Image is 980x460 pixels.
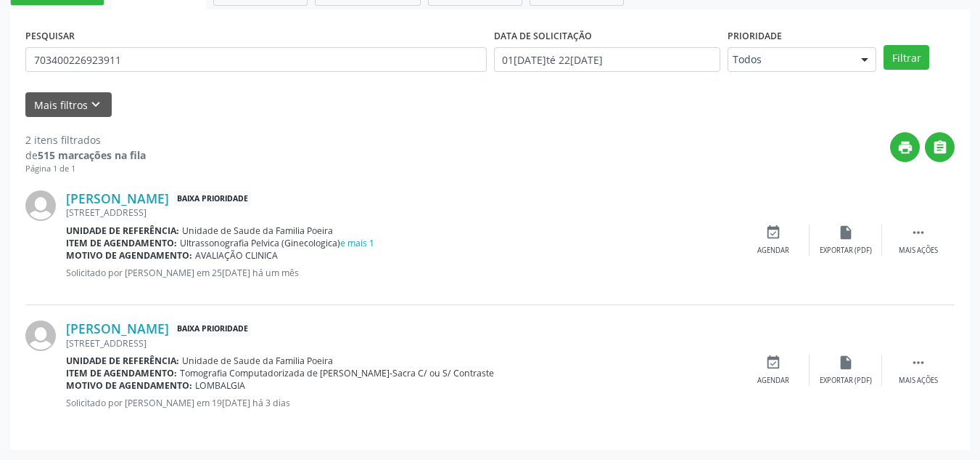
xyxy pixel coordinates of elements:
div: de [25,148,146,163]
div: Mais ações [899,246,938,256]
span: Unidade de Saude da Familia Poeira [182,355,333,367]
i: event_available [765,355,781,371]
div: Agendar [757,246,789,256]
span: LOMBALGIA [195,379,245,392]
a: [PERSON_NAME] [66,320,169,336]
button: Filtrar [884,45,929,70]
div: Exportar (PDF) [820,246,872,256]
i: insert_drive_file [838,225,854,241]
button: Mais filtroskeyboard_arrow_down [25,92,112,118]
img: img [25,190,56,221]
i:  [932,140,948,156]
a: e mais 1 [340,237,374,249]
i: event_available [765,225,781,241]
input: Selecione um intervalo [494,47,721,72]
b: Motivo de agendamento: [66,249,192,262]
b: Unidade de referência: [66,225,179,237]
label: DATA DE SOLICITAÇÃO [494,25,592,47]
b: Item de agendamento: [66,367,177,379]
div: Agendar [757,376,789,386]
span: Baixa Prioridade [174,191,251,206]
span: Unidade de Saude da Familia Poeira [182,225,333,237]
div: [STREET_ADDRESS] [66,337,737,350]
i:  [910,225,926,241]
i: keyboard_arrow_down [88,97,104,113]
button: print [890,132,920,162]
img: img [25,320,56,351]
input: Nome, CNS [25,47,487,72]
a: [PERSON_NAME] [66,190,169,206]
span: Todos [733,52,847,67]
button:  [925,132,955,162]
div: 2 itens filtrados [25,132,146,148]
div: Página 1 de 1 [25,163,146,175]
span: Ultrassonografia Pelvica (Ginecologica) [180,237,374,249]
span: Tomografia Computadorizada de [PERSON_NAME]-Sacra C/ ou S/ Contraste [180,367,494,379]
strong: 515 marcações na fila [38,148,146,162]
i: insert_drive_file [838,355,854,371]
div: Mais ações [899,376,938,386]
b: Motivo de agendamento: [66,379,192,392]
i:  [910,355,926,371]
span: Baixa Prioridade [174,321,251,336]
p: Solicitado por [PERSON_NAME] em 19[DATE] há 3 dias [66,397,737,409]
i: print [897,140,913,156]
label: Prioridade [728,25,782,47]
div: [STREET_ADDRESS] [66,206,737,219]
div: Exportar (PDF) [820,376,872,386]
p: Solicitado por [PERSON_NAME] em 25[DATE] há um mês [66,267,737,279]
span: AVALIAÇÃO CLINICA [195,249,278,262]
b: Item de agendamento: [66,237,177,249]
label: PESQUISAR [25,25,75,47]
b: Unidade de referência: [66,355,179,367]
